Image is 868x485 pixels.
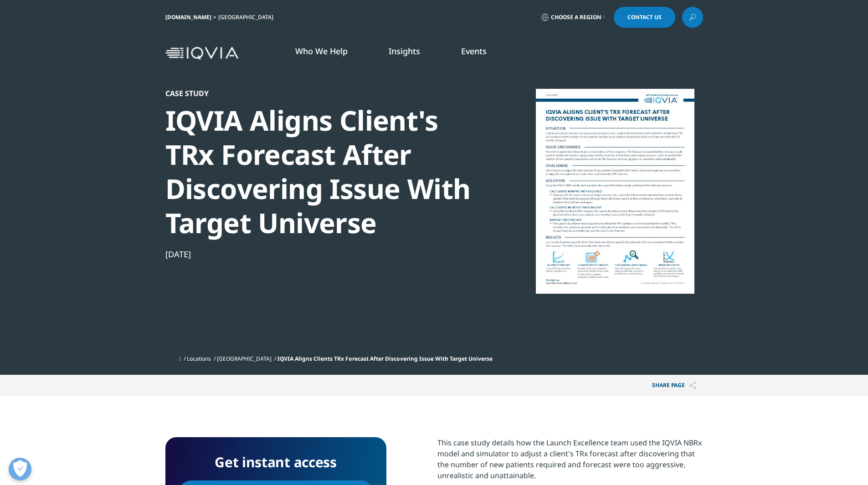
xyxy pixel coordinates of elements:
a: Events [461,46,487,56]
a: Contact Us [614,7,675,28]
h4: Get instant access [179,451,373,474]
a: [DOMAIN_NAME] [165,13,211,21]
div: IQVIA Aligns Client's TRx Forecast After Discovering Issue With Target Universe [165,103,478,240]
a: Locations [187,355,211,362]
img: IQVIA Healthcare Information Technology and Pharma Clinical Research Company [165,47,238,60]
button: Open Preferences [9,458,31,480]
nav: Primary [242,32,703,75]
img: Share PAGE [689,382,696,389]
a: Who We Help [295,46,348,56]
span: IQVIA Aligns Clients TRx Forecast After Discovering Issue With Target Universe [277,355,493,362]
button: Share PAGEShare PAGE [645,375,703,396]
a: Insights [389,46,420,56]
a: [GEOGRAPHIC_DATA] [217,355,272,362]
div: [GEOGRAPHIC_DATA] [218,14,277,21]
p: Share PAGE [645,375,703,396]
div: This case study details how the Launch Excellence team used the IQVIA NBRx model and simulator to... [437,437,703,481]
span: Choose a Region [551,14,601,21]
div: [DATE] [165,249,478,260]
span: Contact Us [627,15,662,20]
div: Case Study [165,89,478,98]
